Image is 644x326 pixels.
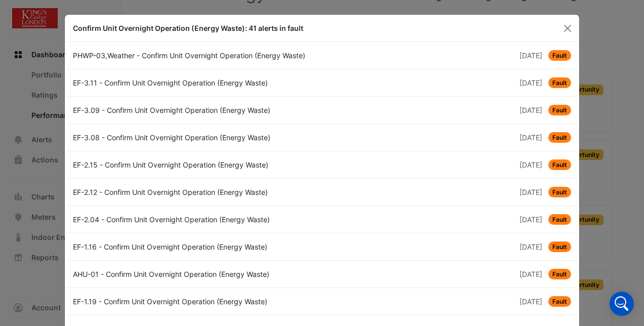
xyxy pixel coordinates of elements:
span: Thu 18-Sep-2025 12:30 BST [519,242,542,251]
b: Confirm Unit Overnight Operation (Energy Waste): 41 alerts in fault [73,24,303,32]
div: Open Intercom Messenger [610,292,634,316]
span: Fault [548,296,571,307]
div: EF-3.08 - Confirm Unit Overnight Operation (Energy Waste) [67,132,322,143]
div: EF-2.15 - Confirm Unit Overnight Operation (Energy Waste) [67,159,322,170]
div: PHWP-03,Weather - Confirm Unit Overnight Operation (Energy Waste) [67,50,322,61]
div: EF-2.04 - Confirm Unit Overnight Operation (Energy Waste) [67,214,322,225]
div: EF-2.12 - Confirm Unit Overnight Operation (Energy Waste) [67,187,322,197]
div: EF-3.11 - Confirm Unit Overnight Operation (Energy Waste) [67,77,322,88]
span: Tue 16-Sep-2025 12:15 BST [519,297,542,306]
div: EF-3.09 - Confirm Unit Overnight Operation (Energy Waste) [67,105,322,115]
span: Thu 18-Sep-2025 14:15 BST [519,215,542,224]
span: Fri 19-Sep-2025 08:15 BST [519,160,542,169]
span: Fri 19-Sep-2025 17:15 BST [519,78,542,87]
span: Fault [548,105,571,115]
div: AHU-01 - Confirm Unit Overnight Operation (Energy Waste) [67,269,322,279]
span: Fault [548,159,571,170]
span: Fault [548,241,571,252]
div: EF-1.19 - Confirm Unit Overnight Operation (Energy Waste) [67,296,322,307]
div: EF-1.16 - Confirm Unit Overnight Operation (Energy Waste) [67,241,322,252]
span: Fault [548,132,571,143]
span: Fault [548,214,571,225]
span: Fri 19-Sep-2025 14:15 BST [519,106,542,114]
span: Fault [548,187,571,197]
span: Sat 20-Sep-2025 00:00 BST [519,51,542,60]
span: Thu 18-Sep-2025 17:15 BST [519,188,542,196]
span: Fri 19-Sep-2025 11:30 BST [519,133,542,142]
span: Fault [548,50,571,61]
span: Wed 17-Sep-2025 00:00 BST [519,270,542,278]
button: Close [560,21,575,36]
span: Fault [548,77,571,88]
span: Fault [548,269,571,279]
